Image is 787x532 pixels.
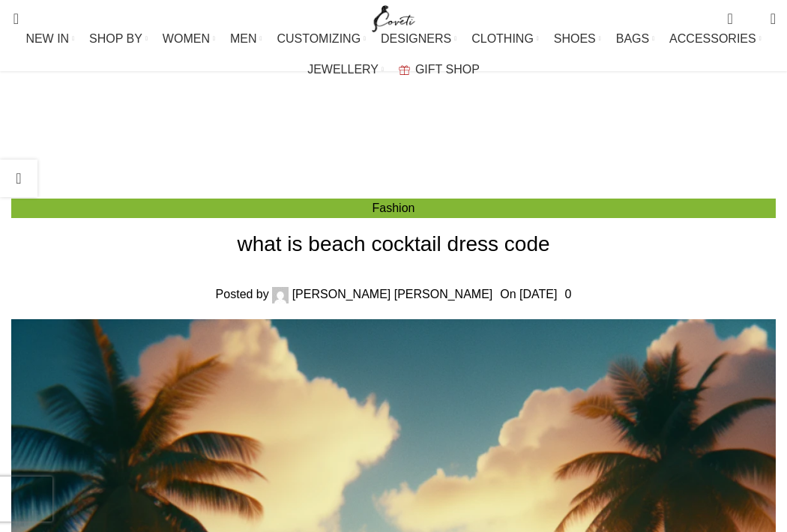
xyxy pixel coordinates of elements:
[216,288,269,300] span: Posted by
[415,62,480,76] span: GIFT SHOP
[307,62,379,76] span: JEWELLERY
[616,31,649,46] span: BAGS
[399,65,410,75] img: GiftBag
[25,24,74,54] a: NEW IN
[729,7,740,19] span: 0
[399,55,480,85] a: GIFT SHOP
[381,31,451,46] span: DESIGNERS
[230,31,257,46] span: MEN
[4,24,783,85] div: Main navigation
[381,24,456,54] a: DESIGNERS
[25,31,69,46] span: NEW IN
[554,24,601,54] a: SHOES
[89,31,142,46] span: SHOP BY
[372,88,438,127] h3: Blog
[89,24,148,54] a: SHOP BY
[292,288,493,300] a: [PERSON_NAME] [PERSON_NAME]
[277,31,361,46] span: CUSTOMIZING
[471,24,539,54] a: CLOTHING
[616,24,654,54] a: BAGS
[230,24,262,54] a: MEN
[720,4,740,34] a: 0
[744,4,759,34] div: My Wishlist
[11,229,776,259] h1: what is beach cocktail dress code
[471,31,534,46] span: CLOTHING
[277,24,366,54] a: CUSTOMIZING
[564,288,571,300] a: 0
[747,15,759,26] span: 0
[360,138,392,151] a: Home
[407,138,450,151] a: Fashion
[4,4,19,34] a: Search
[554,31,596,46] span: SHOES
[272,287,289,303] img: author-avatar
[373,202,415,214] a: Fashion
[669,24,762,54] a: ACCESSORIES
[500,288,557,300] time: On [DATE]
[163,31,210,46] span: WOMEN
[163,24,215,54] a: WOMEN
[369,11,419,24] a: Site logo
[669,31,756,46] span: ACCESSORIES
[307,55,384,85] a: JEWELLERY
